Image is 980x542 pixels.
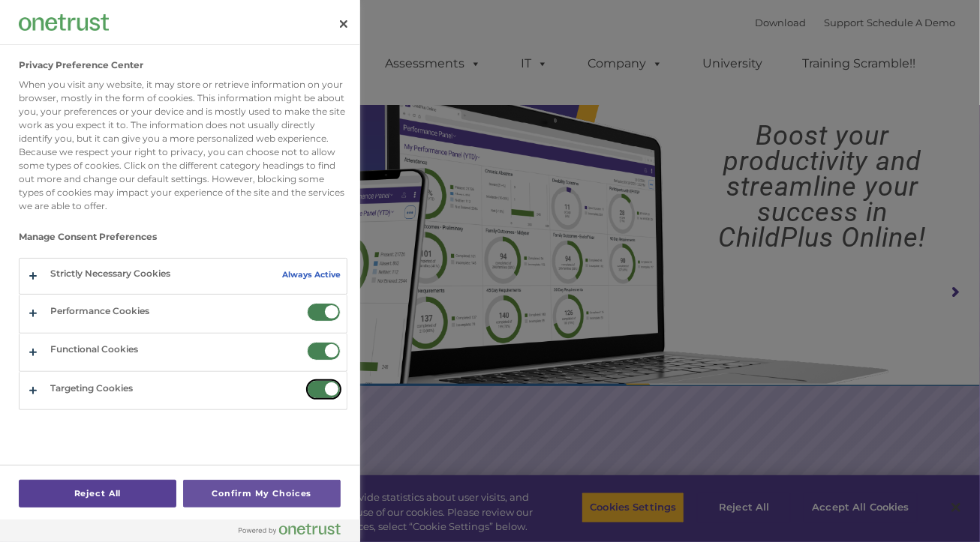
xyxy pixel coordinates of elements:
img: Company Logo [19,14,109,30]
h3: Manage Consent Preferences [19,232,347,250]
a: Powered by OneTrust Opens in a new Tab [239,523,353,542]
h2: Privacy Preference Center [19,60,143,70]
span: Last name [209,99,254,110]
button: Close [327,7,360,40]
img: Powered by OneTrust Opens in a new Tab [239,523,341,535]
div: When you visit any website, it may store or retrieve information on your browser, mostly in the f... [19,78,347,213]
button: Reject All [19,480,176,508]
button: Confirm My Choices [183,480,341,508]
div: Company Logo [19,7,109,37]
span: Phone number [209,160,272,172]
